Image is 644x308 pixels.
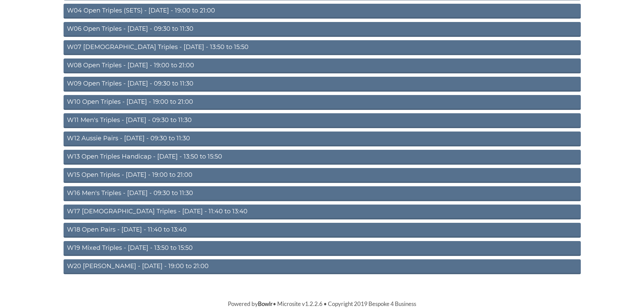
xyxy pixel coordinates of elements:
a: Bowlr [258,300,273,307]
a: W13 Open Triples Handicap - [DATE] - 13:50 to 15:50 [64,150,581,165]
a: W11 Men's Triples - [DATE] - 09:30 to 11:30 [64,113,581,128]
a: W10 Open Triples - [DATE] - 19:00 to 21:00 [64,95,581,110]
a: W09 Open Triples - [DATE] - 09:30 to 11:30 [64,77,581,92]
a: W04 Open Triples (SETS) - [DATE] - 19:00 to 21:00 [64,4,581,19]
a: W17 [DEMOGRAPHIC_DATA] Triples - [DATE] - 11:40 to 13:40 [64,205,581,219]
a: W12 Aussie Pairs - [DATE] - 09:30 to 11:30 [64,132,581,146]
a: W06 Open Triples - [DATE] - 09:30 to 11:30 [64,22,581,37]
a: W20 [PERSON_NAME] - [DATE] - 19:00 to 21:00 [64,259,581,274]
a: W08 Open Triples - [DATE] - 19:00 to 21:00 [64,58,581,73]
a: W18 Open Pairs - [DATE] - 11:40 to 13:40 [64,223,581,238]
a: W07 [DEMOGRAPHIC_DATA] Triples - [DATE] - 13:50 to 15:50 [64,40,581,55]
a: W19 Mixed Triples - [DATE] - 13:50 to 15:50 [64,241,581,256]
span: Powered by • Microsite v1.2.2.6 • Copyright 2019 Bespoke 4 Business [228,300,416,307]
a: W16 Men's Triples - [DATE] - 09:30 to 11:30 [64,186,581,201]
a: W15 Open Triples - [DATE] - 19:00 to 21:00 [64,168,581,183]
